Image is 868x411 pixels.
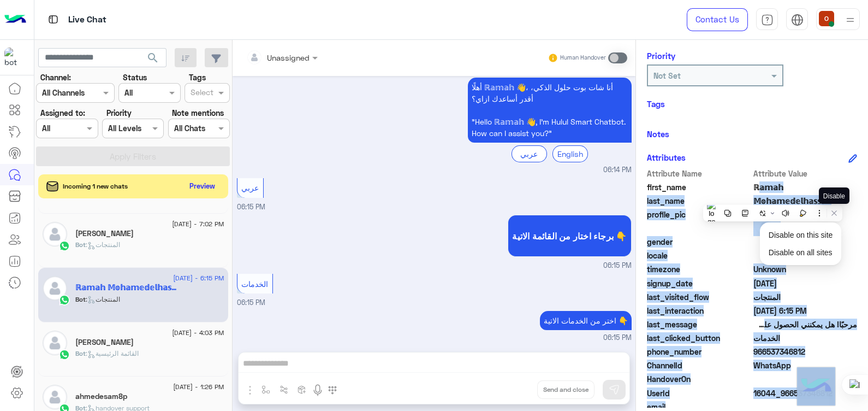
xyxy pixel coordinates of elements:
div: عربي [512,145,547,162]
span: عربي [241,183,259,192]
span: 2025-09-05T15:14:59.193Z [753,278,858,289]
label: Status [123,72,147,83]
span: signup_date [647,278,751,289]
span: last_name [647,195,751,207]
span: UserId [647,387,751,399]
a: tab [756,8,778,31]
span: last_visited_flow [647,291,751,303]
div: Select [189,86,213,101]
span: profile_pic [647,209,751,234]
span: 2025-09-05T15:15:36.512Z [753,305,858,316]
span: null [753,373,858,385]
label: Channel: [40,72,71,83]
img: tab [761,14,774,26]
span: 16044_966537346812 [753,387,858,399]
img: tab [791,14,804,26]
span: ℝ𝕒𝕞𝕒𝕙 [753,181,858,193]
label: Priority [106,107,132,119]
span: [DATE] - 6:15 PM [173,273,224,283]
span: 06:15 PM [237,203,265,211]
img: hulul-logo.png [797,367,835,406]
span: Attribute Value [753,168,858,179]
h6: Attributes [647,152,686,162]
span: null [753,236,858,248]
span: null [753,250,858,261]
img: defaultAdmin.png [43,276,67,301]
img: Logo [4,8,26,31]
span: Unknown [753,263,858,275]
h5: ℝ𝕒𝕞𝕒𝕙 𝕄𝕠𝕙𝕒𝕞𝕖𝕕𝕖𝕝𝕙𝕒𝕤𝕤𝕒𝕟 [75,283,180,292]
h6: Priority [647,51,675,61]
span: برجاء اختار من القائمة الاتية 👇 [512,231,627,241]
span: 06:15 PM [603,333,632,343]
span: HandoverOn [647,373,751,385]
span: last_interaction [647,305,751,316]
button: Apply Filters [36,146,230,166]
p: 5/9/2025, 6:14 PM [468,78,632,143]
img: WhatsApp [59,240,70,251]
span: first_name [647,181,751,193]
img: tab [46,13,60,26]
span: Attribute Name [647,168,751,179]
p: 5/9/2025, 6:15 PM [540,311,632,330]
span: 06:15 PM [237,298,265,307]
span: ChannelId [647,360,751,371]
span: [DATE] - 1:26 PM [173,382,224,392]
button: Send and close [537,380,594,399]
span: الخدمات [753,332,858,344]
label: Assigned to: [40,107,85,119]
span: search [146,51,159,64]
h6: Tags [647,99,857,109]
img: defaultAdmin.png [43,222,67,246]
img: defaultAdmin.png [43,385,67,409]
p: Live Chat [68,13,106,27]
img: 114004088273201 [4,48,24,67]
span: 966537346812 [753,346,858,357]
span: phone_number [647,346,751,357]
small: Human Handover [560,54,606,62]
img: defaultAdmin.png [753,209,781,236]
span: last_clicked_button [647,332,751,344]
img: profile [843,13,857,27]
img: userImage [819,11,834,26]
span: 2 [753,360,858,371]
span: Bot [75,349,86,357]
span: 06:15 PM [603,261,632,271]
span: Bot [75,240,86,249]
span: مرحبًا! هل يمكنني الحصول على مزيد من المعلومات حول هذا؟ [753,319,858,330]
h5: محمد [75,338,134,347]
span: 𝕄𝕠𝕙𝕒𝕞𝕖𝕕𝕖𝕝𝕙𝕒𝕤𝕤𝕒𝕟 [753,195,858,207]
span: Incoming 1 new chats [63,181,128,191]
span: : القائمة الرئيسية [86,349,139,357]
div: English [552,145,588,162]
span: Bot [75,295,86,303]
span: المنتجات [753,291,858,303]
span: : المنتجات [86,295,120,303]
span: gender [647,236,751,248]
button: Preview [185,178,220,194]
img: WhatsApp [59,295,70,306]
span: last_message [647,319,751,330]
h5: ahmedesam8p [75,392,127,401]
label: Tags [189,72,206,83]
h6: Notes [647,129,669,139]
button: search [140,48,167,72]
span: timezone [647,263,751,275]
img: defaultAdmin.png [43,331,67,355]
span: locale [647,250,751,261]
img: WhatsApp [59,349,70,360]
span: : المنتجات [86,240,120,249]
label: Note mentions [172,107,224,119]
span: الخدمات [241,279,268,289]
h5: Salah Bahkali [75,229,134,238]
span: [DATE] - 7:02 PM [172,219,224,229]
span: [DATE] - 4:03 PM [172,328,224,338]
span: 06:14 PM [603,165,632,175]
a: Contact Us [687,8,748,31]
